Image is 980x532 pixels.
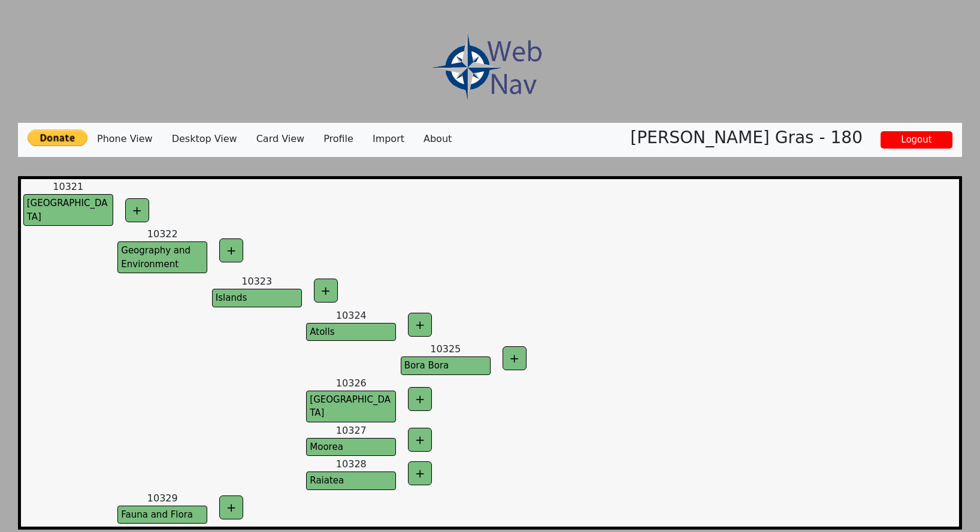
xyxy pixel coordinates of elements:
a: Phone View [87,129,162,150]
a: Card View [247,129,314,150]
td: 10323 [210,274,304,308]
button: Islands [212,289,302,307]
td: 10328 [304,457,399,491]
div: ~ [18,176,962,530]
button: + [219,238,243,262]
button: Moorea [306,438,396,457]
td: 10321 [21,179,116,226]
button: Fauna and Flora [117,506,207,524]
td: 10329 [116,491,210,525]
a: Profile [314,129,363,150]
button: + [408,313,432,337]
td: 10324 [304,308,399,342]
td: 10327 [304,423,399,457]
td: 10325 [398,341,493,376]
button: Raiatea [306,471,396,490]
button: Geography and Environment [117,241,207,273]
button: + [503,346,527,370]
button: [GEOGRAPHIC_DATA] [306,391,396,422]
td: 10326 [304,376,399,423]
button: + [408,387,432,411]
h3: [PERSON_NAME] Gras - 180 [630,128,863,148]
button: Logout [881,131,952,149]
a: Import [363,129,414,150]
button: + [125,198,149,222]
button: Atolls [306,323,396,341]
a: Desktop View [162,129,247,150]
button: Bora Bora [401,356,491,375]
button: + [408,428,432,452]
button: + [219,495,243,519]
button: + [314,279,338,303]
img: WebNav About [424,21,544,112]
a: About [414,129,461,150]
td: 10322 [116,226,210,274]
button: + [408,461,432,485]
input: PayPal - A safer, easier way to pay online! [28,129,87,146]
button: [GEOGRAPHIC_DATA] [23,194,113,226]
